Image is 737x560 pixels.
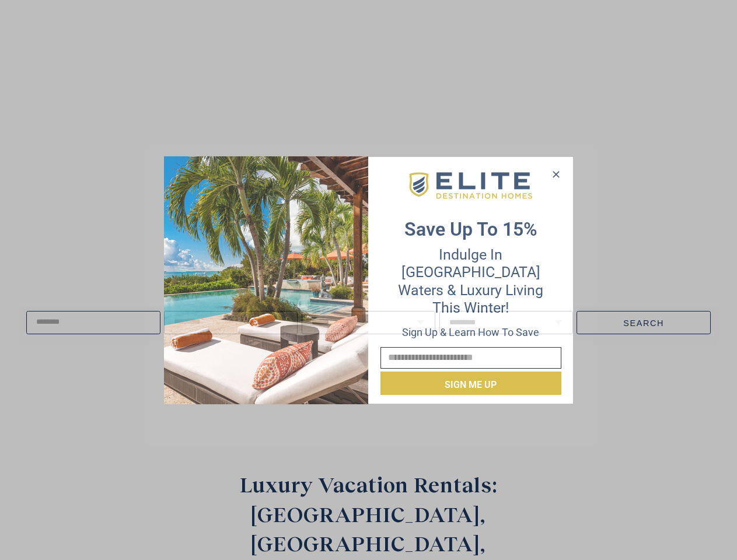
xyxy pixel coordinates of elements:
[380,347,561,369] input: Email
[407,169,534,203] img: EDH-Logo-Horizontal-217-58px.png
[380,372,561,395] button: Sign me up
[401,246,540,281] span: Indulge in [GEOGRAPHIC_DATA]
[432,299,509,316] span: this winter!
[398,282,543,299] span: Waters & Luxury Living
[547,166,564,183] button: Close
[404,218,537,240] strong: Save up to 15%
[164,156,368,404] img: Desktop-Opt-in-2025-01-10T154433.560.png
[402,326,539,338] span: Sign up & learn how to save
